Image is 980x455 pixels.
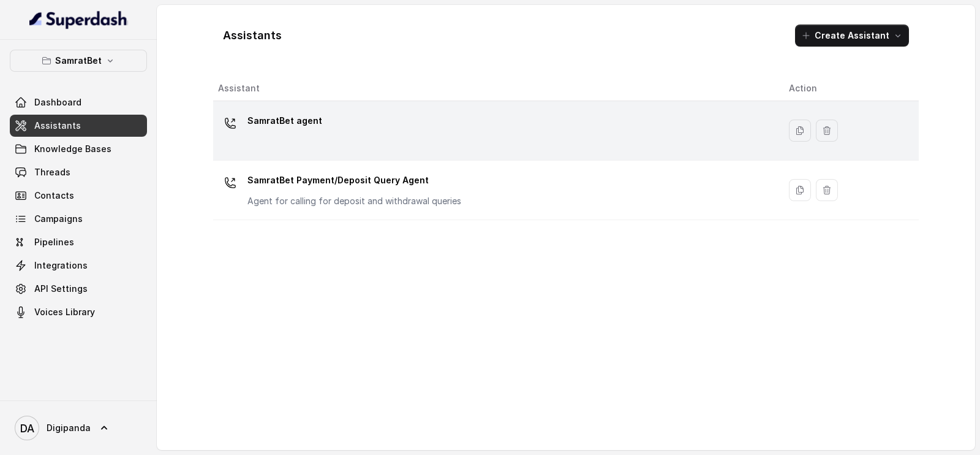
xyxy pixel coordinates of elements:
p: SamratBet Payment/Deposit Query Agent [247,170,461,190]
span: API Settings [34,283,88,295]
span: Integrations [34,259,88,272]
a: Pipelines [10,231,147,253]
a: Digipanda [10,411,147,445]
span: Threads [34,166,70,178]
button: SamratBet [10,50,147,72]
span: Assistants [34,120,81,132]
a: Threads [10,161,147,183]
span: Digipanda [47,422,91,434]
span: Dashboard [34,96,81,109]
a: Voices Library [10,301,147,323]
span: Campaigns [34,213,83,225]
h1: Assistants [223,26,282,45]
img: light.svg [29,10,128,29]
a: Assistants [10,115,147,137]
a: Contacts [10,185,147,207]
th: Assistant [213,76,779,101]
p: SamratBet [55,53,102,68]
a: Dashboard [10,91,147,113]
th: Action [779,76,919,101]
p: Agent for calling for deposit and withdrawal queries [247,195,461,207]
text: DA [20,422,34,435]
p: SamratBet agent [247,111,322,131]
a: Knowledge Bases [10,138,147,160]
span: Pipelines [34,236,74,248]
span: Knowledge Bases [34,143,111,155]
a: Integrations [10,254,147,277]
button: Create Assistant [795,25,909,47]
a: Campaigns [10,208,147,230]
span: Contacts [34,189,74,202]
span: Voices Library [34,306,95,318]
a: API Settings [10,278,147,300]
